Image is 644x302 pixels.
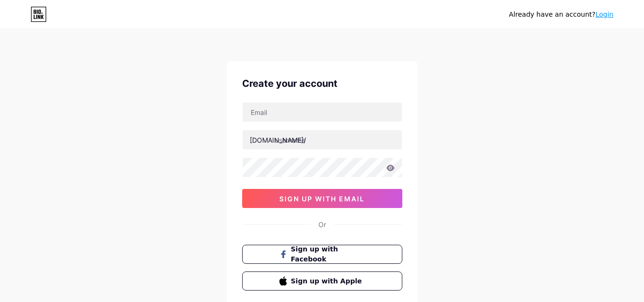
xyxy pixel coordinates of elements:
div: [DOMAIN_NAME]/ [250,135,306,145]
div: Create your account [242,76,402,91]
div: Already have an account? [509,10,613,20]
button: Sign up with Facebook [242,245,402,264]
div: Or [318,219,326,229]
span: Sign up with Facebook [291,244,365,264]
button: sign up with email [242,189,402,208]
button: Sign up with Apple [242,271,402,291]
span: sign up with email [279,195,365,203]
input: Email [243,103,402,122]
a: Login [595,10,613,18]
input: username [243,130,402,149]
span: Sign up with Apple [291,276,365,286]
